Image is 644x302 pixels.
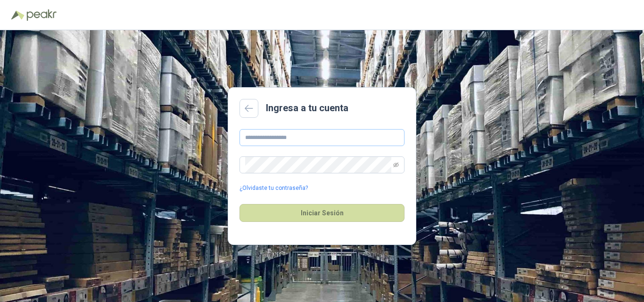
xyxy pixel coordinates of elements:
img: Logo [11,10,25,20]
button: Iniciar Sesión [239,204,405,222]
span: eye-invisible [393,162,399,168]
a: ¿Olvidaste tu contraseña? [239,184,308,193]
img: Peakr [26,9,57,21]
h2: Ingresa a tu cuenta [266,101,348,115]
